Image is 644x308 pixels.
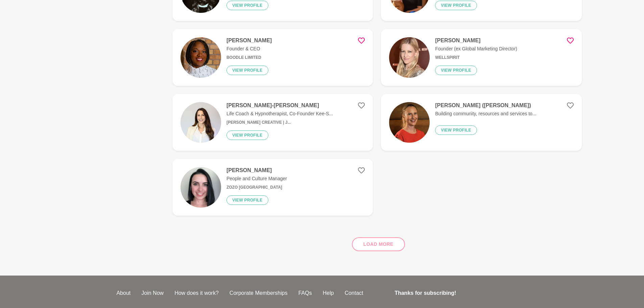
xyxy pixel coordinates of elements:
p: Building community, resources and services to... [435,110,536,117]
h4: [PERSON_NAME] [226,37,272,44]
h6: WELLSPIRIT [435,55,517,60]
img: c878ec403c0cd10b904520cb204d43b8ea31de54-2560x1707.jpg [181,37,221,78]
a: Join Now [136,289,169,297]
img: 392e1419a0a81dfc663ccf421d381dff8f8725b2-1932x1932.jpg [181,167,221,208]
a: [PERSON_NAME]-[PERSON_NAME]Life Coach & Hypnotherapist, Co-Founder Kee-S...[PERSON_NAME] Creative... [172,94,373,151]
a: About [111,289,136,297]
h4: [PERSON_NAME] [226,167,287,174]
button: View profile [226,66,268,75]
button: View profile [226,195,268,205]
button: View profile [226,1,268,10]
a: [PERSON_NAME] ([PERSON_NAME])Building community, resources and services to...View profile [381,94,581,151]
button: View profile [435,66,477,75]
a: [PERSON_NAME]People and Culture ManagerZOZO [GEOGRAPHIC_DATA]View profile [172,159,373,216]
a: FAQs [293,289,317,297]
a: [PERSON_NAME]Founder (ex Global Marketing Director)WELLSPIRITView profile [381,29,581,86]
p: Founder (ex Global Marketing Director) [435,45,517,52]
h6: ZOZO [GEOGRAPHIC_DATA] [226,185,287,190]
button: View profile [226,131,268,140]
a: How does it work? [169,289,224,297]
a: Corporate Memberships [224,289,293,297]
p: Founder & CEO [226,45,272,52]
a: Help [317,289,339,297]
img: cf414c84122d07c30fd80c1c66d19f241ac9dff3-800x800.jpg [389,102,430,143]
img: da77c76bee537fb7e820444eae8a8ce5e534b52b-371x433.jpg [389,37,430,78]
h4: [PERSON_NAME]-[PERSON_NAME] [226,102,333,109]
p: Life Coach & Hypnotherapist, Co-Founder Kee-S... [226,110,333,117]
p: People and Culture Manager [226,175,287,182]
h6: [PERSON_NAME] Creative | J... [226,120,333,125]
h6: Boodle Limited [226,55,272,60]
h4: [PERSON_NAME] [435,37,517,44]
h4: [PERSON_NAME] ([PERSON_NAME]) [435,102,536,109]
h4: Thanks for subscribing! [395,289,523,297]
a: Contact [339,289,368,297]
button: View profile [435,1,477,10]
button: View profile [435,125,477,135]
a: [PERSON_NAME]Founder & CEOBoodle LimitedView profile [172,29,373,86]
img: 13869150db95266d0712be93b140277e2786c061-1000x959.jpg [181,102,221,143]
